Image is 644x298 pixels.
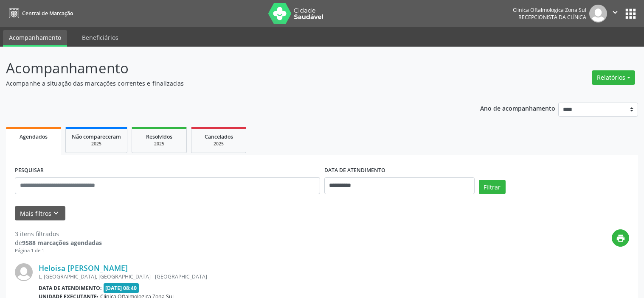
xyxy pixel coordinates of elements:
[39,273,502,280] div: L, [GEOGRAPHIC_DATA], [GEOGRAPHIC_DATA] - [GEOGRAPHIC_DATA]
[623,6,638,21] button: apps
[612,229,629,247] button: print
[6,6,73,20] a: Central de Marcação
[39,263,128,273] a: Heloisa [PERSON_NAME]
[518,14,586,21] span: Recepcionista da clínica
[592,70,635,85] button: Relatórios
[72,133,121,140] span: Não compareceram
[324,164,385,177] label: DATA DE ATENDIMENTO
[15,263,33,281] img: img
[15,238,102,247] div: de
[76,30,124,45] a: Beneficiários
[72,141,121,147] div: 2025
[479,180,506,194] button: Filtrar
[15,164,44,177] label: PESQUISAR
[22,10,73,17] span: Central de Marcação
[104,283,139,293] span: [DATE] 08:40
[480,103,555,113] p: Ano de acompanhamento
[197,141,240,147] div: 2025
[607,5,623,22] button: 
[15,229,102,238] div: 3 itens filtrados
[589,5,607,22] img: img
[20,133,48,140] span: Agendados
[22,239,102,247] strong: 9588 marcações agendadas
[51,209,61,218] i: keyboard_arrow_down
[6,58,448,79] p: Acompanhamento
[205,133,233,140] span: Cancelados
[610,8,620,17] i: 
[39,284,102,292] b: Data de atendimento:
[6,79,448,88] p: Acompanhe a situação das marcações correntes e finalizadas
[138,141,180,147] div: 2025
[513,6,586,14] div: Clinica Oftalmologica Zona Sul
[616,234,625,243] i: print
[15,247,102,254] div: Página 1 de 1
[15,206,65,221] button: Mais filtroskeyboard_arrow_down
[146,133,172,140] span: Resolvidos
[3,30,67,47] a: Acompanhamento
